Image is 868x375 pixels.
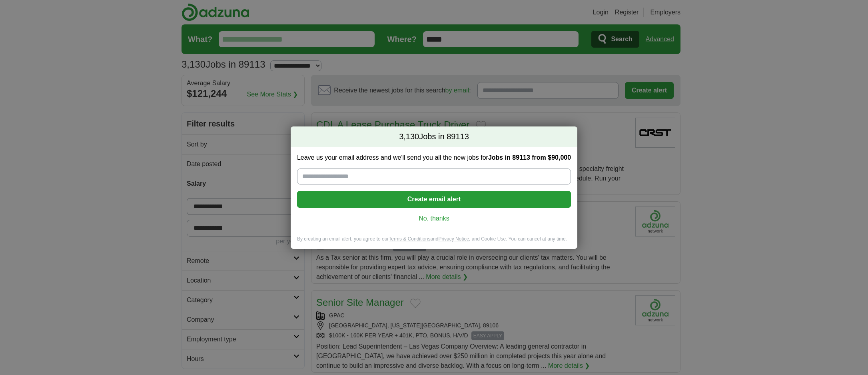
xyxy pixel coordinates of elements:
a: Terms & Conditions [389,236,430,242]
span: 3,130 [399,131,419,142]
label: Leave us your email address and we'll send you all the new jobs for [297,153,571,162]
div: By creating an email alert, you agree to our and , and Cookie Use. You can cancel at any time. [291,236,577,249]
a: Privacy Notice [438,236,469,242]
h2: Jobs in 89113 [291,126,577,147]
button: Create email alert [297,191,571,208]
strong: Jobs in 89113 from $90,000 [488,154,571,161]
a: No, thanks [303,214,565,223]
